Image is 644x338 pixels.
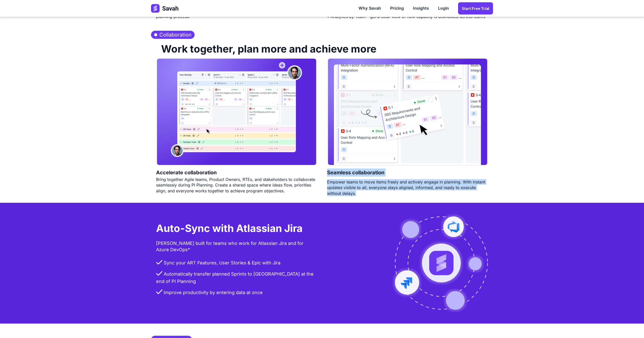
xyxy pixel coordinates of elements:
h3: Auto-Sync with Atlassian Jira [156,222,302,238]
a: Pricing [386,1,408,16]
li: Improve productivity by entering data at once [156,289,317,300]
img: checkbox.png [156,289,162,294]
h4: Accelerate collaboration [156,166,217,177]
h3: Collaboration [151,31,195,39]
a: Why Savah [354,1,386,16]
h4: Seamless collaboration [327,166,384,179]
img: checkbox.png [156,271,162,276]
div: Empower teams to move items freely and actively engage in planning. With instant updates visible ... [327,179,488,196]
iframe: Chat Widget [619,314,644,338]
a: Login [433,1,453,16]
li: Automatically transfer planned Sprints to [GEOGRAPHIC_DATA] at the end of PI Planning [156,271,317,289]
div: [PERSON_NAME] built for teams who work for Atlassian Jira and for Azure DevOps* [156,238,317,255]
div: Bring together Agile teams, Product Owners, RTEs, and stakeholders to collaborate seamlessly duri... [156,177,317,194]
img: checkbox.png [156,260,162,264]
a: Insights [408,1,433,16]
a: Start Free trial [458,2,493,14]
h2: Work together, plan more and achieve more [156,39,376,58]
img: PI Planning with Savah Collaboration [327,58,488,166]
li: Sync your ART Features, User Stories & Epic with Jira [156,259,317,271]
